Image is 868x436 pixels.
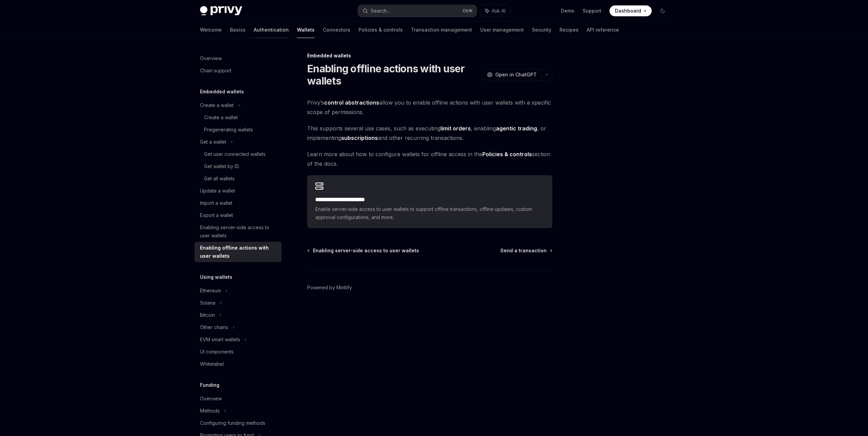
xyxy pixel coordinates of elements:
a: API reference [587,22,619,38]
a: Overview [195,52,282,65]
a: Overview [195,393,282,405]
h5: Embedded wallets [200,88,244,96]
span: Dashboard [615,7,641,14]
a: Authentication [254,22,289,38]
span: Enabling server-side access to user wallets [313,247,419,254]
a: Enabling offline actions with user wallets [195,242,282,262]
div: Create a wallet [200,101,234,109]
button: Toggle dark mode [657,5,668,16]
a: Create a wallet [195,111,282,124]
div: Configuring funding methods [200,419,265,427]
a: Welcome [200,22,222,38]
a: Policies & controls [358,22,403,38]
div: Enabling server-side access to user wallets [200,223,278,240]
h5: Using wallets [200,273,232,281]
a: Pregenerating wallets [195,124,282,136]
div: Whitelabel [200,360,224,368]
a: control abstractions [324,99,379,106]
h5: Funding [200,381,219,389]
div: UI components [200,348,234,356]
span: Ctrl K [463,8,473,14]
strong: subscriptions [341,134,378,141]
a: Send a transaction [500,247,552,254]
a: Get user connected wallets [195,148,282,160]
div: Create a wallet [204,113,238,122]
span: Learn more about how to configure wallets for offline access in the section of the docs. [307,149,552,168]
a: Chain support [195,65,282,77]
a: Demo [561,7,574,14]
span: Ask AI [492,7,505,14]
div: EVM smart wallets [200,335,240,344]
div: Get all wallets [204,175,235,183]
a: Wallets [297,22,315,38]
div: Get user connected wallets [204,150,266,158]
h1: Enabling offline actions with user wallets [307,62,480,87]
a: User management [480,22,524,38]
span: Enable server-side access to user wallets to support offline transactions, offline updates, custo... [315,205,544,221]
span: Send a transaction [500,247,547,254]
div: Overview [200,54,222,62]
div: Get wallet by ID [204,162,239,170]
div: Enabling offline actions with user wallets [200,244,278,260]
div: Bitcoin [200,311,215,319]
div: Overview [200,395,222,403]
div: Ethereum [200,287,221,295]
div: Export a wallet [200,211,233,219]
span: This supports several use cases, such as executing , enabling , or implementing and other recurri... [307,124,552,143]
a: Recipes [560,22,579,38]
a: Get all wallets [195,172,282,185]
button: Search...CtrlK [358,5,477,17]
a: Export a wallet [195,209,282,221]
strong: Policies & controls [482,151,532,158]
a: Powered by Mintlify [307,284,352,291]
a: Update a wallet [195,185,282,197]
div: Import a wallet [200,199,232,207]
div: Search... [371,7,390,15]
span: Privy’s allow you to enable offline actions with user wallets with a specific scope of permissions. [307,98,552,117]
a: Enabling server-side access to user wallets [195,221,282,242]
strong: agentic trading [496,125,537,132]
a: Configuring funding methods [195,417,282,429]
a: Security [532,22,551,38]
a: Import a wallet [195,197,282,209]
div: Chain support [200,67,231,75]
div: Pregenerating wallets [204,126,253,134]
strong: limit orders [440,125,471,132]
button: Ask AI [480,5,510,17]
div: Embedded wallets [307,52,552,59]
a: Transaction management [411,22,472,38]
a: Connectors [323,22,350,38]
a: Get wallet by ID [195,160,282,172]
a: Whitelabel [195,358,282,370]
a: UI components [195,346,282,358]
div: Update a wallet [200,187,235,195]
div: Methods [200,407,220,415]
div: Solana [200,299,215,307]
a: Enabling server-side access to user wallets [308,247,419,254]
a: **** **** **** **** ****Enable server-side access to user wallets to support offline transactions... [307,175,552,228]
a: Basics [230,22,246,38]
a: Dashboard [610,5,652,16]
button: Open in ChatGPT [483,69,541,80]
a: Support [583,7,601,14]
img: dark logo [200,6,242,16]
div: Get a wallet [200,138,226,146]
div: Other chains [200,323,228,331]
span: Open in ChatGPT [495,71,537,78]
